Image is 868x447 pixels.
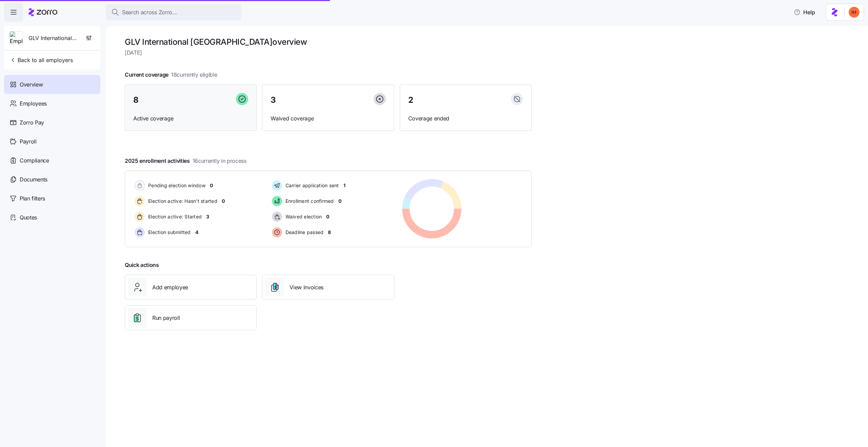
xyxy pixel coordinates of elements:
[125,261,159,269] span: Quick actions
[9,56,73,64] span: Back to all employers
[133,114,248,123] span: Active coverage
[28,34,77,42] span: GLV International [GEOGRAPHIC_DATA]
[133,96,139,104] span: 8
[125,71,217,79] span: Current coverage
[20,194,45,203] span: Plan filters
[849,7,860,18] img: f3711480c2c985a33e19d88a07d4c111
[152,314,180,322] span: Run payroll
[20,99,47,108] span: Employees
[283,229,324,236] span: Deadline passed
[10,32,23,45] img: Employer logo
[7,53,76,67] button: Back to all employers
[283,182,339,189] span: Carrier application sent
[146,213,202,220] span: Election active: Started
[146,182,205,189] span: Pending election window
[195,229,198,236] span: 4
[152,283,188,292] span: Add employee
[343,182,346,189] span: 1
[788,5,821,19] button: Help
[4,113,100,132] a: Zorro Pay
[122,8,177,17] span: Search across Zorro...
[4,132,100,151] a: Payroll
[326,213,329,220] span: 0
[290,283,323,292] span: View invoices
[125,48,532,57] span: [DATE]
[125,37,532,47] h1: GLV International [GEOGRAPHIC_DATA] overview
[222,198,225,205] span: 0
[4,151,100,170] a: Compliance
[171,71,217,79] span: 18 currently eligible
[328,229,331,236] span: 8
[4,94,100,113] a: Employees
[271,114,386,123] span: Waived coverage
[146,229,191,236] span: Election submitted
[20,156,49,165] span: Compliance
[338,198,341,205] span: 0
[271,96,276,104] span: 3
[408,96,413,104] span: 2
[4,75,100,94] a: Overview
[20,137,37,146] span: Payroll
[283,213,322,220] span: Waived election
[206,213,209,220] span: 3
[283,198,334,205] span: Enrollment confirmed
[146,198,217,205] span: Election active: Hasn't started
[193,157,246,165] span: 16 currently in process
[4,208,100,227] a: Quotes
[210,182,213,189] span: 0
[20,80,43,89] span: Overview
[20,175,47,184] span: Documents
[794,8,815,16] span: Help
[4,189,100,208] a: Plan filters
[4,170,100,189] a: Documents
[20,213,37,222] span: Quotes
[106,4,241,20] button: Search across Zorro...
[20,118,44,127] span: Zorro Pay
[125,157,246,165] span: 2025 enrollment activities
[408,114,523,123] span: Coverage ended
